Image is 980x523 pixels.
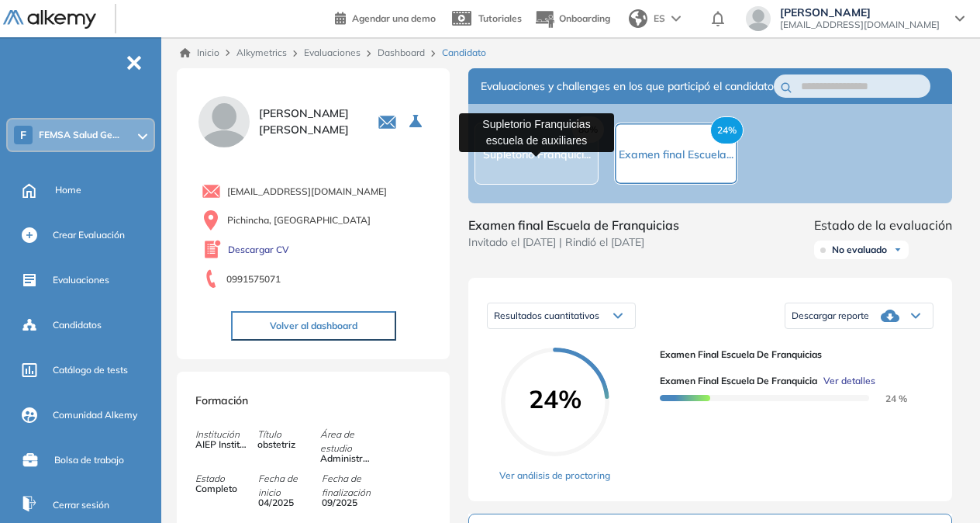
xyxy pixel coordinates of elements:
[320,428,382,455] span: Área de estudio
[478,12,522,24] span: Tutoriales
[195,438,248,452] span: AIEP Instituto Profesional de la [GEOGRAPHIC_DATA][PERSON_NAME]
[867,393,907,404] span: 24 %
[629,9,647,28] img: world
[832,244,887,256] span: No evaluado
[619,147,733,161] span: Examen final Escuela...
[814,216,952,234] span: Estado de la evaluación
[20,129,26,141] span: F
[195,428,257,442] span: Institución
[53,363,128,377] span: Catálogo de tests
[257,428,319,442] span: Título
[823,374,875,388] span: Ver detalles
[534,2,610,36] button: Onboarding
[320,452,373,466] span: Administración de empresas
[227,185,387,199] span: [EMAIL_ADDRESS][DOMAIN_NAME]
[660,348,921,362] span: Examen final Escuela de Franquicias
[559,12,610,24] span: Onboarding
[195,93,253,151] img: PROFILE_MENU_LOGO_USER
[55,183,81,197] span: Home
[403,108,431,136] button: Seleccione la evaluación activa
[468,234,679,251] span: Invitado el [DATE] | Rindió el [DATE]
[257,438,310,452] span: obstetriz
[335,8,436,26] a: Agendar una demo
[322,472,384,500] span: Fecha de finalización
[459,113,614,152] div: Supletorio Franquicias escuela de auxiliares
[710,116,744,144] span: 24%
[322,496,374,510] span: 09/2025
[195,482,248,496] span: Completo
[53,228,125,242] span: Crear Evaluación
[39,129,119,141] span: FEMSA Salud Ge...
[228,243,289,257] a: Descargar CV
[231,311,396,341] button: Volver al dashboard
[780,19,940,31] span: [EMAIL_ADDRESS][DOMAIN_NAME]
[236,47,287,58] span: Alkymetrics
[53,498,109,512] span: Cerrar sesión
[792,310,869,322] span: Descargar reporte
[3,10,96,29] img: Logo
[227,213,371,227] span: Pichincha, [GEOGRAPHIC_DATA]
[54,453,124,467] span: Bolsa de trabajo
[654,12,665,26] span: ES
[195,472,257,486] span: Estado
[352,12,436,24] span: Agendar una demo
[304,47,361,58] a: Evaluaciones
[180,46,219,60] a: Inicio
[53,408,137,422] span: Comunidad Alkemy
[258,472,320,500] span: Fecha de inicio
[258,496,311,510] span: 04/2025
[468,216,679,234] span: Examen final Escuela de Franquicias
[660,374,817,388] span: Examen final Escuela de Franquicia
[195,393,248,407] span: Formación
[671,16,681,22] img: arrow
[817,374,875,388] button: Ver detalles
[442,46,486,60] span: Candidato
[780,6,940,19] span: [PERSON_NAME]
[893,245,902,255] img: Ícono de flecha
[481,78,774,95] span: Evaluaciones y challenges en los que participó el candidato
[378,47,425,58] a: Dashboard
[501,386,609,411] span: 24%
[494,310,599,321] span: Resultados cuantitativos
[226,272,281,286] span: 0991575071
[499,469,610,483] a: Ver análisis de proctoring
[53,273,109,287] span: Evaluaciones
[53,318,102,332] span: Candidatos
[259,106,359,138] span: [PERSON_NAME] [PERSON_NAME]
